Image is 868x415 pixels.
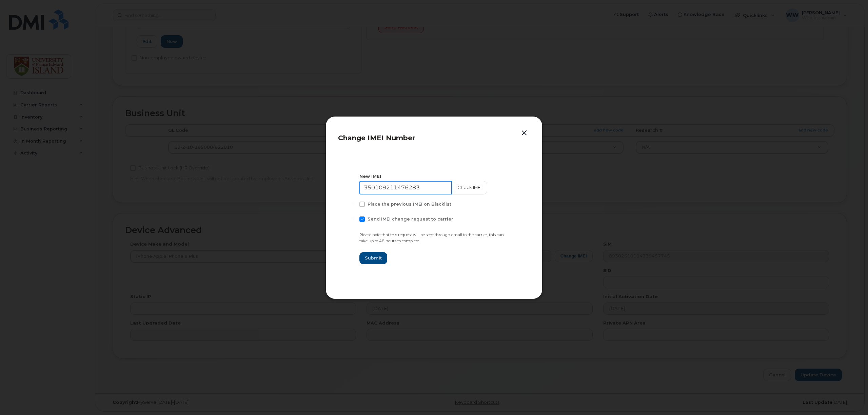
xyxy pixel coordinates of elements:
small: Please note that this request will be sent through email to the carrier, this can take up to 48 h... [359,232,504,244]
input: Place the previous IMEI on Blacklist [351,202,355,205]
span: Place the previous IMEI on Blacklist [368,202,451,207]
span: Submit [365,255,382,261]
input: Send IMEI change request to carrier [351,216,355,220]
div: New IMEI [359,173,509,180]
button: Check IMEI [452,181,487,194]
button: Submit [359,252,387,264]
span: Send IMEI change request to carrier [368,216,453,222]
span: Change IMEI Number [338,134,415,142]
